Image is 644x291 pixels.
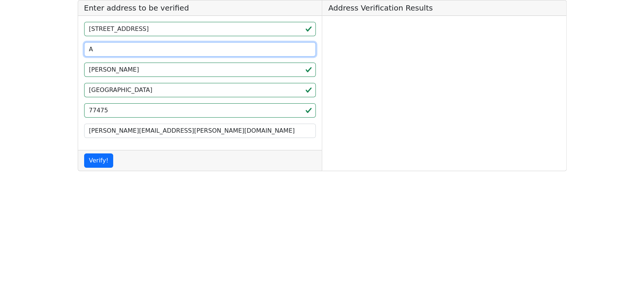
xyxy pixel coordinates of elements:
[78,0,322,16] h5: Enter address to be verified
[84,124,316,138] input: Your Email
[322,0,566,16] h5: Address Verification Results
[84,83,316,97] input: 2-Letter State
[84,153,114,168] button: Verify!
[84,22,316,36] input: Street Line 1
[84,103,316,118] input: ZIP code 5 or 5+4
[84,63,316,77] input: City
[84,42,316,57] input: Street Line 2 (can be empty)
